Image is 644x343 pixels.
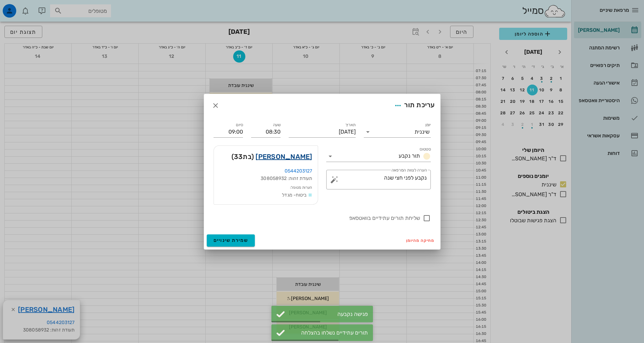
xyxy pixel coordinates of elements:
[403,236,438,245] button: מחיקה מהיומן
[282,192,307,198] span: ביטוח- מגדל
[364,127,431,137] div: יומןשיננית
[420,147,431,152] label: סטטוס
[290,185,312,190] small: הערות מטופל:
[207,234,255,247] button: שמירת שינויים
[288,329,368,336] div: תורים עתידיים נשלחו בהצלחה
[415,129,429,135] div: שיננית
[399,153,420,159] span: תור נקבע
[234,153,243,161] span: 33
[326,151,431,162] div: סטטוסתור נקבע
[345,122,356,128] label: תאריך
[406,238,435,243] span: מחיקה מהיומן
[391,168,426,173] label: הערה לצוות המרפאה
[214,237,248,243] span: שמירת שינויים
[214,215,420,222] label: שליחת תורים עתידיים בוואטסאפ
[392,99,435,112] div: עריכת תור
[285,168,312,174] a: 0544203127
[288,311,368,317] div: פגישה נקבעה
[236,122,243,128] label: סיום
[425,122,431,128] label: יומן
[256,151,312,162] a: [PERSON_NAME]
[273,122,281,128] label: שעה
[219,175,312,182] div: תעודת זהות: 308058932
[231,151,254,162] span: (בת )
